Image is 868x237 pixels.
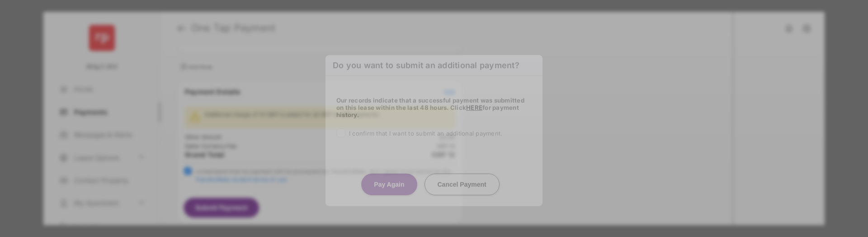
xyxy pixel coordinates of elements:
[325,55,542,76] h6: Do you want to submit an additional payment?
[466,104,482,111] a: HERE
[361,174,417,195] button: Pay Again
[349,130,502,137] span: I confirm that I want to submit an additional payment.
[425,174,500,195] button: Cancel Payment
[336,97,532,118] h5: Our records indicate that a successful payment was submitted on this lease within the last 48 hou...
